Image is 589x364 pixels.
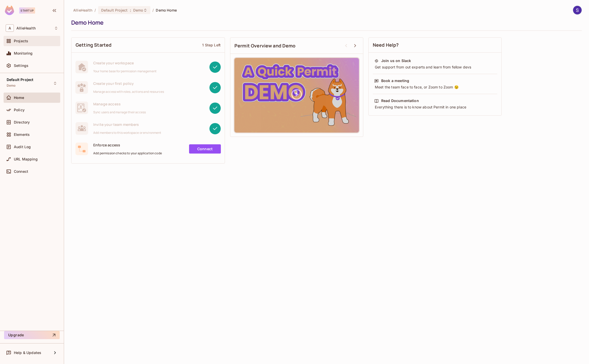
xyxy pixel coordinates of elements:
[19,7,35,14] div: Startup
[4,331,60,339] button: Upgrade
[93,151,162,155] span: Add permission checks to your application code
[93,110,146,114] span: Sync users and manage their access
[93,122,161,127] span: Invite your team members
[381,78,409,83] div: Book a meeting
[5,6,14,15] img: SReyMgAAAABJRU5ErkJggg==
[95,8,96,13] li: /
[381,98,419,103] div: Read Documentation
[14,133,30,137] span: Elements
[156,8,177,13] span: Demo Home
[14,169,28,174] span: Connect
[14,108,25,112] span: Policy
[14,145,31,149] span: Audit Log
[374,85,496,90] div: Meet the team face to face, or Zoom to Zoom 😉
[130,8,131,12] span: :
[93,69,157,73] span: Your home base for permission management
[14,96,24,100] span: Home
[202,43,221,47] div: 1 Step Left
[374,65,496,70] div: Get support from out experts and learn from fellow devs
[6,24,14,32] span: A
[76,42,111,48] span: Getting Started
[14,39,28,43] span: Projects
[93,81,164,86] span: Create your first policy
[93,143,162,147] span: Enforce access
[14,120,30,124] span: Directory
[14,51,33,55] span: Monitoring
[573,6,582,14] img: Stephen Morrison
[93,60,157,65] span: Create your workspace
[152,8,154,13] li: /
[73,8,92,13] span: the active workspace
[234,43,296,49] span: Permit Overview and Demo
[373,42,399,48] span: Need Help?
[16,26,36,30] span: Workspace: AllieHealth
[7,84,16,88] span: Demo
[101,8,128,13] span: Default Project
[7,78,33,82] span: Default Project
[93,90,164,94] span: Manage access with roles, actions and resources
[14,351,41,355] span: Help & Updates
[381,58,411,63] div: Join us on Slack
[93,131,161,135] span: Add members to this workspace or environment
[133,8,143,13] span: Demo
[14,157,38,161] span: URL Mapping
[374,105,496,110] div: Everything there is to know about Permit in one place
[71,19,579,26] div: Demo Home
[14,64,28,68] span: Settings
[189,144,221,154] a: Connect
[93,102,146,106] span: Manage access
